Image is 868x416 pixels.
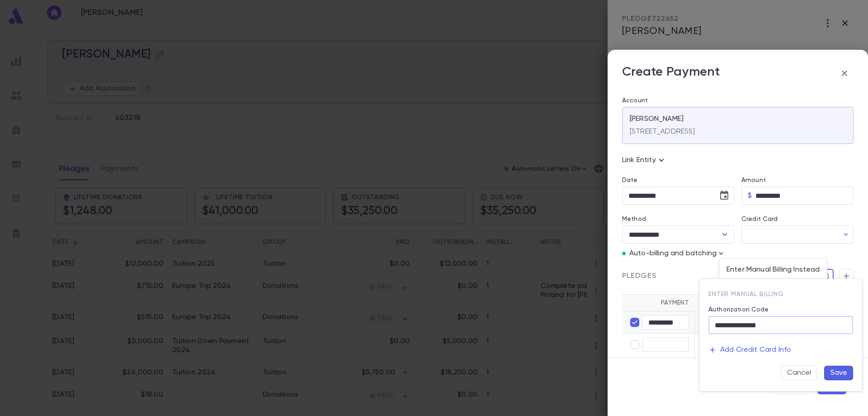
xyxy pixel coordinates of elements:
label: Authorization Code [708,306,769,313]
span: Enter Manual Billing [708,291,784,297]
button: Add Credit Card Info [708,341,791,359]
p: Add Credit Card Info [720,345,791,354]
button: Cancel [781,366,817,380]
button: Save [824,366,853,380]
